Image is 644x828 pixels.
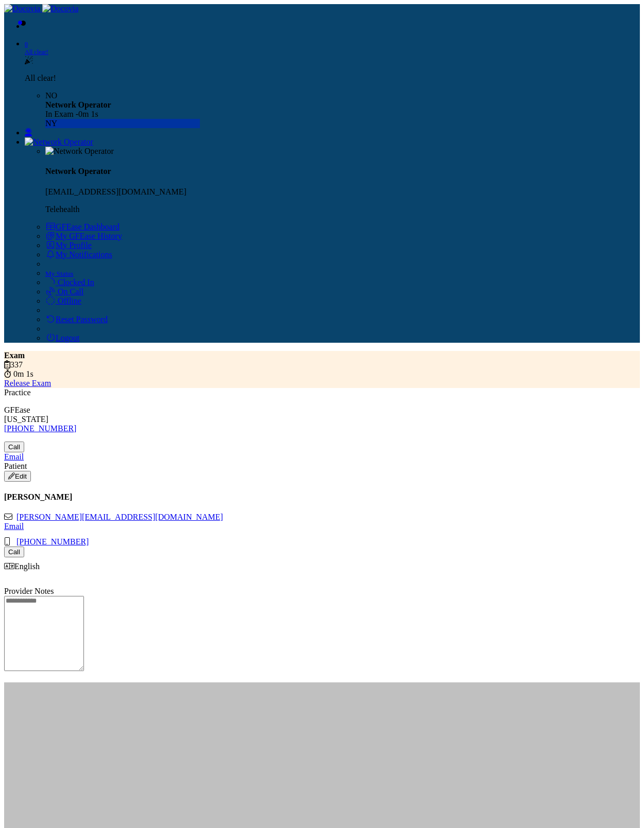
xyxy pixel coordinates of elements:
a: [PHONE_NUMBER] [16,537,89,546]
a: Docovia [4,4,78,13]
div: Practice [4,388,640,397]
div: English [4,562,640,571]
a: My Profile [45,241,92,250]
a: Email [4,452,24,461]
a: GFEase Dashboard [45,222,120,231]
div: 0 All clear! [25,56,200,128]
div: 337 [4,360,640,369]
div: 0 [25,41,640,48]
a: Email [4,522,24,531]
a: My GFEase History [45,232,122,240]
img: Docovia [4,4,40,13]
a: Logout [45,333,79,342]
a: Edit [4,471,31,480]
span: NO [45,91,57,100]
button: Call [4,547,24,557]
a: 0 All clear! [25,41,640,56]
strong: Network Operator [45,100,111,109]
span: 0m 1s [13,369,33,378]
p: [EMAIL_ADDRESS][DOMAIN_NAME] [45,187,640,197]
a: My Notifications [45,250,112,259]
div: Patient [4,462,640,471]
a: [PHONE_NUMBER] [4,424,76,433]
span: On Call [58,287,83,296]
div: Provider Notes [4,587,640,596]
a: Release Exam [4,379,51,387]
a: My Status [45,269,73,277]
img: Network Operator [45,147,114,156]
p: GFEase [US_STATE] [4,406,640,433]
a: Clocked In [45,278,94,287]
strong: Exam [4,351,25,360]
button: Call [4,442,24,452]
a: Offline [45,296,81,305]
img: Network Operator [25,137,93,147]
div: In Exam - [45,110,200,119]
p: Telehealth [45,205,640,214]
div: NY [45,119,200,128]
img: Docovia [42,4,78,13]
p: All clear! [25,74,200,83]
h4: [PERSON_NAME] [4,492,640,502]
a: On Call [45,287,83,296]
h4: Network Operator [45,167,640,176]
button: Edit [4,471,31,482]
div: All clear! [25,48,640,56]
span: My Status [45,270,73,277]
a: [PERSON_NAME][EMAIL_ADDRESS][DOMAIN_NAME] [16,513,223,521]
span: 0m 1s [78,110,98,118]
span: Clocked In [58,278,94,287]
span: Offline [58,296,81,305]
a: Reset Password [45,315,108,324]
